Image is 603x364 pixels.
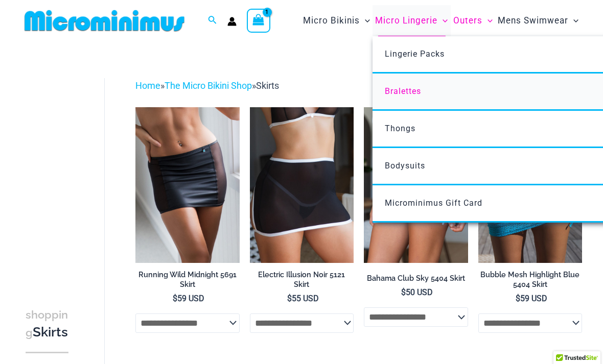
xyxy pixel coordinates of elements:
span: $ [173,294,177,303]
span: shopping [26,308,68,339]
a: Account icon link [227,17,237,26]
span: Menu Toggle [437,8,448,34]
nav: Site Navigation [299,4,583,38]
a: OutersMenu ToggleMenu Toggle [451,5,495,36]
span: Menu Toggle [360,8,370,34]
a: Bahama Club Sky 5404 Skirt [364,274,468,287]
span: Menu Toggle [482,8,493,34]
span: $ [287,294,292,303]
iframe: TrustedSite Certified [26,70,118,274]
span: Thongs [385,124,415,133]
img: MM SHOP LOGO FLAT [20,9,189,32]
span: Bralettes [385,86,421,96]
span: Micro Bikinis [303,8,360,34]
img: Bahama Club Sky 9170 Crop Top 5404 Skirt 07 [364,107,468,263]
span: Micro Lingerie [375,8,437,34]
a: View Shopping Cart, 1 items [247,9,270,32]
span: Mens Swimwear [498,8,568,34]
a: Electric Illusion Noir 5121 Skirt [250,270,354,293]
img: Running Wild Midnight 5691 Skirt [135,107,240,263]
h2: Bubble Mesh Highlight Blue 5404 Skirt [478,270,583,289]
span: Skirts [256,80,279,91]
span: Lingerie Packs [385,49,445,59]
span: Outers [453,8,482,34]
a: Mens SwimwearMenu ToggleMenu Toggle [495,5,581,36]
a: Bahama Club Sky 9170 Crop Top 5404 Skirt 07Bahama Club Sky 9170 Crop Top 5404 Skirt 10Bahama Club... [364,107,468,263]
a: The Micro Bikini Shop [165,80,252,91]
bdi: 50 USD [401,287,433,297]
a: Running Wild Midnight 5691 Skirt [135,270,240,293]
h2: Electric Illusion Noir 5121 Skirt [250,270,354,289]
bdi: 55 USD [287,294,319,303]
span: Bodysuits [385,161,425,171]
span: Microminimus Gift Card [385,198,482,208]
h2: Running Wild Midnight 5691 Skirt [135,270,240,289]
span: $ [516,294,520,303]
a: Running Wild Midnight 5691 SkirtRunning Wild Midnight 1052 Top 5691 Skirt 06Running Wild Midnight... [135,107,240,263]
a: Home [135,80,160,91]
bdi: 59 USD [173,294,204,303]
a: Micro BikinisMenu ToggleMenu Toggle [300,5,373,36]
h2: Bahama Club Sky 5404 Skirt [364,274,468,283]
span: » » [135,80,279,91]
a: Electric Illusion Noir Skirt 02Electric Illusion Noir 1521 Bra 611 Micro 5121 Skirt 01Electric Il... [250,107,354,263]
span: $ [401,287,406,297]
bdi: 59 USD [516,294,547,303]
span: Menu Toggle [568,8,578,34]
img: Electric Illusion Noir Skirt 02 [250,107,354,263]
a: Bubble Mesh Highlight Blue 5404 Skirt [478,270,583,293]
a: Search icon link [208,14,217,27]
a: Micro LingerieMenu ToggleMenu Toggle [373,5,450,36]
h3: Skirts [26,306,68,342]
